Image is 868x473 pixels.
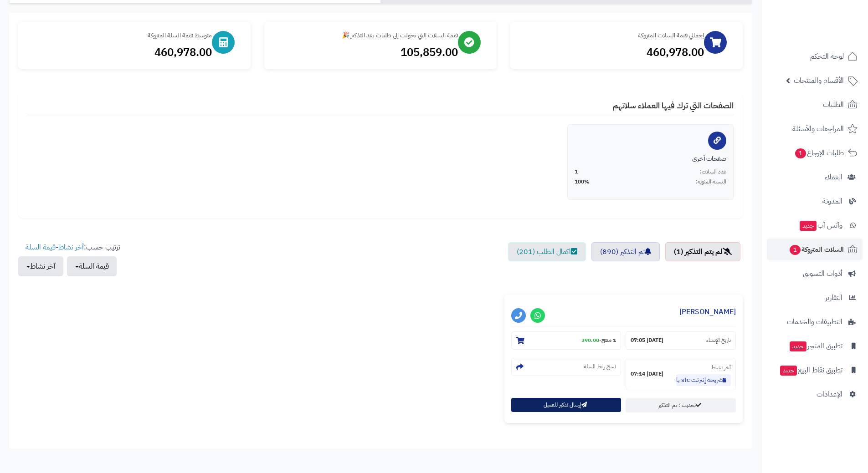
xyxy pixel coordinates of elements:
a: [PERSON_NAME] [679,306,736,317]
a: التقارير [767,287,863,309]
span: طلبات الإرجاع [794,147,844,159]
strong: [DATE] 07:05 [631,336,663,344]
span: تطبيق نقاط البيع [779,364,842,376]
a: وآتس آبجديد [767,214,863,236]
small: - [581,336,616,344]
span: أدوات التسويق [803,267,842,280]
a: أدوات التسويق [767,263,863,285]
small: تاريخ الإنشاء [706,336,731,344]
span: التقارير [825,291,842,304]
span: جديد [790,341,806,351]
strong: 1 منتج [601,336,616,344]
small: نسخ رابط السلة [584,363,616,371]
span: النسبة المئوية: [696,178,726,186]
section: نسخ رابط السلة [511,358,621,376]
div: إجمالي قيمة السلات المتروكة [519,31,704,40]
span: العملاء [825,171,842,183]
small: آخر نشاط [711,363,731,371]
span: الأقسام والمنتجات [794,74,844,87]
div: صفحات أخرى [575,154,726,163]
a: تطبيق نقاط البيعجديد [767,359,863,381]
a: شريحة إنترنت stc باقة كويك نت 600 جيجا 6 اشهر [676,374,731,386]
span: 1 [795,148,806,159]
button: قيمة السلة [67,256,117,276]
div: 105,859.00 [273,45,458,60]
a: التطبيقات والخدمات [767,311,863,333]
span: الإعدادات [817,388,842,401]
span: المراجعات والأسئلة [792,122,844,135]
a: المراجعات والأسئلة [767,118,863,140]
span: 1 [789,244,801,255]
a: لم يتم التذكير (1) [665,242,740,261]
div: قيمة السلات التي تحولت إلى طلبات بعد التذكير 🎉 [273,31,458,40]
img: logo-2.png [806,8,859,27]
span: التطبيقات والخدمات [787,315,842,328]
span: تطبيق المتجر [789,340,842,352]
button: إرسال تذكير للعميل [511,398,621,412]
a: قيمة السلة [26,242,56,253]
div: متوسط قيمة السلة المتروكة [27,31,212,40]
a: الطلبات [767,94,863,116]
span: جديد [800,221,817,231]
button: آخر نشاط [18,256,63,276]
a: العملاء [767,166,863,188]
strong: [DATE] 07:14 [631,370,663,378]
a: المدونة [767,190,863,212]
span: جديد [780,366,797,376]
div: 460,978.00 [519,45,704,60]
span: السلات المتروكة [789,243,844,256]
strong: 390.00 [581,336,599,344]
a: السلات المتروكة1 [767,239,863,260]
a: آخر نشاط [58,242,84,253]
span: عدد السلات: [700,168,726,176]
h4: الصفحات التي ترك فيها العملاء سلاتهم [27,101,734,115]
span: المدونة [822,195,842,208]
a: تطبيق المتجرجديد [767,335,863,357]
span: 1 [575,168,578,176]
a: تم التذكير (890) [591,242,660,261]
section: 1 منتج-390.00 [511,331,621,350]
span: 100% [575,178,590,186]
a: اكمال الطلب (201) [508,242,586,261]
span: لوحة التحكم [810,50,844,63]
span: وآتس آب [799,219,842,232]
a: الإعدادات [767,383,863,405]
span: الطلبات [823,98,844,111]
a: لوحة التحكم [767,46,863,67]
ul: ترتيب حسب: - [18,242,120,276]
div: 460,978.00 [27,45,212,60]
a: تحديث : تم التذكير [626,398,736,412]
a: طلبات الإرجاع1 [767,142,863,164]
